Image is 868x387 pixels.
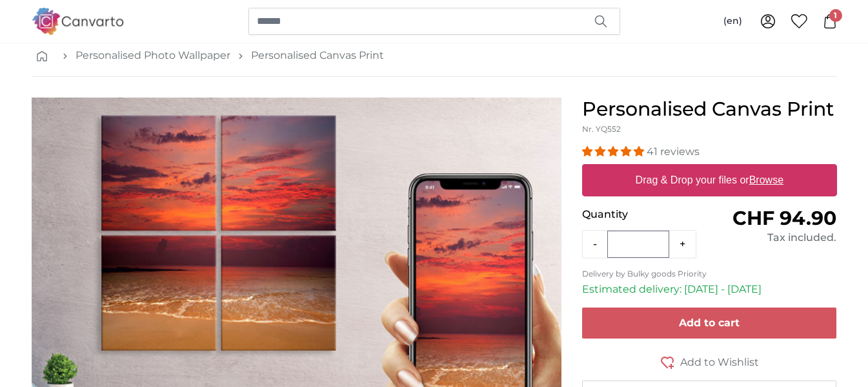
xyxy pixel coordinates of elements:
[709,230,836,246] div: Tax included.
[583,231,607,257] button: -
[680,355,759,370] span: Add to Wishlist
[32,8,125,34] img: Canvarto
[582,354,837,370] button: Add to Wishlist
[582,145,647,158] span: 4.98 stars
[679,317,740,329] span: Add to cart
[669,231,696,257] button: +
[647,145,700,158] span: 41 reviews
[582,269,837,279] p: Delivery by Bulky goods Priority
[76,48,230,63] a: Personalised Photo Wallpaper
[829,9,842,22] span: 1
[251,48,384,63] a: Personalised Canvas Print
[732,206,836,230] span: CHF 94.90
[32,35,837,77] nav: breadcrumbs
[582,282,837,297] p: Estimated delivery: [DATE] - [DATE]
[582,308,837,339] button: Add to cart
[630,167,788,193] label: Drag & Drop your files or
[713,10,752,33] button: (en)
[582,98,837,121] h1: Personalised Canvas Print
[749,174,783,185] u: Browse
[582,207,709,222] p: Quantity
[582,124,621,134] span: Nr. YQ552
